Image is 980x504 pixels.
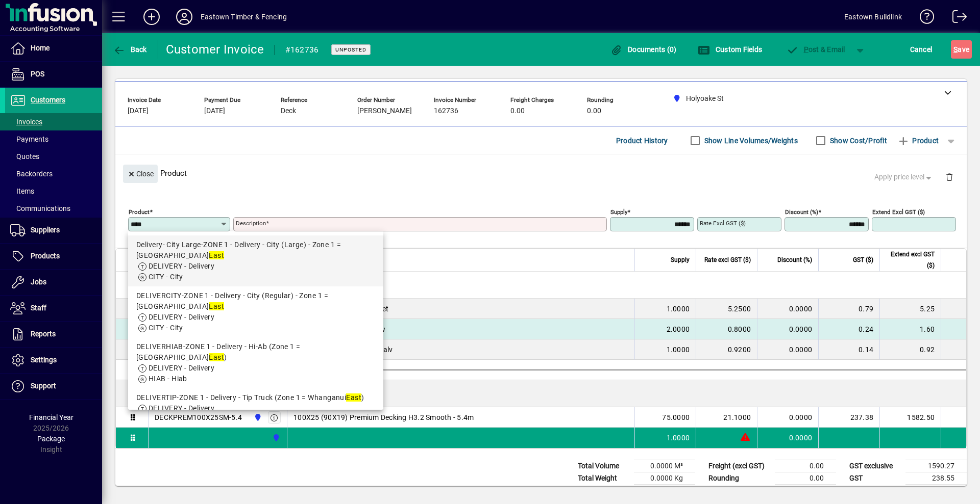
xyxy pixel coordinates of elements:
[937,165,962,189] button: Delete
[10,204,70,213] span: Communications
[129,208,150,216] mat-label: Product
[5,165,102,182] a: Backorders
[31,70,44,78] span: POS
[587,107,601,115] span: 0.00
[757,407,818,428] td: 0.0000
[281,107,296,115] span: Deck
[102,40,158,59] app-page-header-button: Back
[149,313,214,321] span: DELIVERY - Delivery
[785,208,818,216] mat-label: Discount (%)
[5,200,102,217] a: Communications
[872,208,925,216] mat-label: Extend excl GST ($)
[128,235,383,286] mat-option: Delivery- City Large-ZONE 1 - Delivery - City (Large) - Zone 1 = Whanganui East
[269,432,281,443] span: Holyoake St
[634,472,695,485] td: 0.0000 Kg
[844,460,905,472] td: GST exclusive
[127,166,154,182] span: Close
[874,172,934,182] span: Apply price level
[149,404,214,412] span: DELIVERY - Delivery
[5,270,102,295] a: Jobs
[703,460,775,472] td: Freight (excl GST)
[844,485,905,497] td: GST inclusive
[671,254,690,266] span: Supply
[31,252,60,260] span: Products
[115,154,967,192] div: Product
[149,364,214,372] span: DELIVERY - Delivery
[31,330,56,338] span: Reports
[149,272,966,298] div: Delivered 03/10
[136,392,375,403] div: DELIVERTIP-ZONE 1 - Delivery - Tip Truck (Zone 1 = Whanganui )
[120,169,160,178] app-page-header-button: Close
[610,208,627,216] mat-label: Supply
[667,344,690,355] span: 1.0000
[510,107,525,115] span: 0.00
[5,36,102,61] a: Home
[204,107,225,115] span: [DATE]
[5,182,102,200] a: Items
[757,299,818,319] td: 0.0000
[10,187,34,195] span: Items
[818,319,879,339] td: 0.24
[251,412,263,423] span: Holyoake St
[905,460,967,472] td: 1590.27
[357,107,412,115] span: [PERSON_NAME]
[10,118,42,126] span: Invoices
[5,218,102,243] a: Suppliers
[700,220,746,227] mat-label: Rate excl GST ($)
[910,41,933,58] span: Cancel
[879,339,941,360] td: 0.92
[128,337,383,388] mat-option: DELIVERHIAB-ZONE 1 - Delivery - Hi-Ab (Zone 1 = Whanganui East)
[662,412,690,422] span: 75.0000
[236,231,599,242] mat-error: Required
[128,107,149,115] span: [DATE]
[5,374,102,399] a: Support
[844,472,905,485] td: GST
[667,324,690,334] span: 2.0000
[573,460,634,472] td: Total Volume
[10,170,53,178] span: Backorders
[155,412,242,422] div: DECKPREM100X25SM-5.4
[702,304,751,314] div: 5.2500
[149,262,214,270] span: DELIVERY - Delivery
[136,341,375,363] div: DELIVERHIAB-ZONE 1 - Delivery - Hi-Ab (Zone 1 = [GEOGRAPHIC_DATA] )
[757,428,818,448] td: 0.0000
[29,413,73,421] span: Financial Year
[853,254,873,266] span: GST ($)
[37,435,65,443] span: Package
[945,2,967,35] a: Logout
[149,324,183,332] span: CITY - City
[5,148,102,165] a: Quotes
[293,412,474,422] span: 100X25 (90X19) Premium Decking H3.2 Smooth - 5.4m
[777,254,812,266] span: Discount (%)
[136,240,375,261] div: Delivery- City Large-ZONE 1 - Delivery - City (Large) - Zone 1 = [GEOGRAPHIC_DATA]
[5,322,102,347] a: Reports
[953,45,958,54] span: S
[346,393,361,402] em: East
[608,40,679,59] button: Documents (0)
[610,45,677,54] span: Documents (0)
[31,278,46,286] span: Jobs
[616,132,668,149] span: Product History
[168,8,201,26] button: Profile
[5,296,102,321] a: Staff
[698,45,762,54] span: Custom Fields
[757,339,818,360] td: 0.0000
[879,299,941,319] td: 5.25
[953,41,969,58] span: ave
[10,135,48,143] span: Payments
[702,412,751,422] div: 21.1000
[695,40,765,59] button: Custom Fields
[781,40,850,59] button: Post & Email
[236,220,266,227] mat-label: Description
[775,472,836,485] td: 0.00
[128,286,383,337] mat-option: DELIVERCITY-ZONE 1 - Delivery - City (Regular) - Zone 1 = Whanganui East
[908,40,935,59] button: Cancel
[879,407,941,428] td: 1582.50
[786,45,845,54] span: ost & Email
[634,460,695,472] td: 0.0000 M³
[879,319,941,339] td: 1.60
[10,152,39,161] span: Quotes
[5,244,102,269] a: Products
[31,382,56,390] span: Support
[128,388,383,429] mat-option: DELIVERTIP-ZONE 1 - Delivery - Tip Truck (Zone 1 = Whanganui East)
